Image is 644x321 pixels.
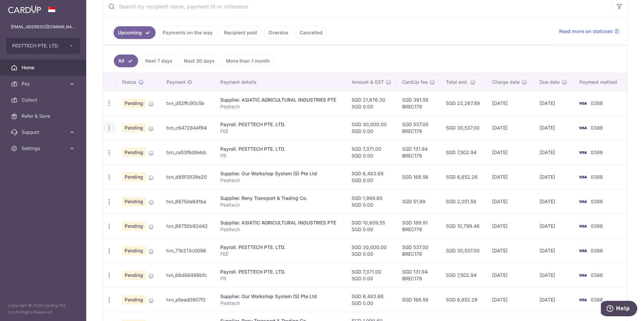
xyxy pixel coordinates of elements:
td: [DATE] [487,263,534,287]
span: 0388 [591,223,603,229]
span: Pending [122,148,146,157]
td: [DATE] [534,287,574,312]
img: Bank Card [576,148,589,156]
td: txn_ca53f6d8ebb [161,140,215,165]
td: SGD 21,876.30 SGD 0.00 [346,91,397,115]
td: SGD 30,000.00 SGD 0.00 [346,115,397,140]
th: Payment method [574,73,627,91]
td: txn_a5ead0907f2 [161,287,215,312]
button: PESTTECH PTE. LTD. [6,38,80,54]
span: 0388 [591,174,603,180]
span: PESTTECH PTE. LTD. [12,42,62,49]
div: Supplier. Reny Transport & Trading Co. [220,195,341,202]
td: SGD 10,609.55 SGD 0.00 [346,214,397,238]
td: [DATE] [534,238,574,263]
td: SGD 1,999.60 SGD 0.00 [346,189,397,214]
span: 0388 [591,100,603,106]
div: Supplier. ASIATIC AGRICULTURAL INDUSTRIES PTE [220,219,341,226]
td: SGD 30,000.00 SGD 0.00 [346,238,397,263]
p: Pesttech [220,202,341,208]
td: SGD 131.94 BREC179 [397,140,441,165]
td: SGD 30,537.00 [441,238,487,263]
p: Pesttech [220,226,341,233]
span: Pending [122,172,146,182]
a: Payments on the way [158,26,217,39]
span: Pending [122,99,146,108]
td: SGD 6,652.26 [441,287,487,312]
div: Supplier. Our Workshop System (S) Pte Ltd [220,293,341,300]
span: Amount & GST [352,79,384,85]
a: Cancelled [295,26,327,39]
td: SGD 6,483.68 SGD 0.00 [346,287,397,312]
span: 0388 [591,199,603,204]
td: SGD 537.00 BREC179 [397,115,441,140]
td: SGD 7,371.00 SGD 0.00 [346,140,397,165]
td: [DATE] [534,91,574,115]
a: All [114,55,138,67]
span: Refer & Save [22,113,66,119]
td: [DATE] [487,91,534,115]
p: Pesttech [220,103,341,110]
span: Charge date [492,79,520,85]
img: CardUp [8,5,41,13]
span: Pending [122,271,146,280]
span: Due date [540,79,560,85]
td: [DATE] [534,263,574,287]
td: SGD 2,051.59 [441,189,487,214]
td: txn_d52ffc90c5b [161,91,215,115]
td: txn_c6472844f94 [161,115,215,140]
a: Read more on statuses [559,28,619,35]
p: [EMAIL_ADDRESS][DOMAIN_NAME] [11,24,75,30]
p: PR [220,152,341,159]
span: Collect [22,97,66,103]
td: SGD 131.94 BREC179 [397,263,441,287]
a: Next 30 days [180,55,219,67]
td: SGD 7,502.94 [441,140,487,165]
span: Pending [122,246,146,255]
td: [DATE] [487,238,534,263]
a: More than 1 month [222,55,274,67]
iframe: Opens a widget where you can find more information [601,301,637,318]
td: txn_d85f3939e20 [161,165,215,189]
img: Bank Card [576,124,589,132]
td: [DATE] [534,115,574,140]
img: Bank Card [576,271,589,279]
td: SGD 22,267.89 [441,91,487,115]
span: Pending [122,221,146,231]
img: Bank Card [576,296,589,304]
td: SGD 6,652.26 [441,165,487,189]
p: PR [220,275,341,282]
td: txn_8675da6d1ba [161,189,215,214]
td: SGD 168.58 [397,165,441,189]
td: SGD 6,483.68 SGD 0.00 [346,165,397,189]
td: [DATE] [534,189,574,214]
span: Status [122,79,136,85]
td: SGD 7,502.94 [441,263,487,287]
a: Overdue [264,26,293,39]
td: txn_71b213c0096 [161,238,215,263]
span: Pending [122,295,146,305]
div: Payroll. PESTTECH PTE. LTD. [220,121,341,128]
span: 0388 [591,248,603,253]
td: [DATE] [487,287,534,312]
div: Supplier. ASIATIC AGRICULTURAL INDUSTRIES PTE [220,97,341,103]
a: Upcoming [114,26,156,39]
th: Payment details [215,73,346,91]
span: Read more on statuses [559,28,613,35]
span: Support [22,129,66,136]
span: 0388 [591,125,603,131]
td: SGD 51.99 [397,189,441,214]
img: Bank Card [576,99,589,107]
p: FEE [220,128,341,135]
td: SGD 10,799.46 [441,214,487,238]
td: SGD 189.91 BREC179 [397,214,441,238]
td: SGD 30,537.00 [441,115,487,140]
td: [DATE] [534,140,574,165]
span: CardUp fee [402,79,428,85]
th: Payment ID [161,73,215,91]
td: SGD 391.59 BREC179 [397,91,441,115]
td: [DATE] [534,165,574,189]
div: Payroll. PESTTECH PTE. LTD. [220,244,341,251]
p: Pesttech [220,300,341,307]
